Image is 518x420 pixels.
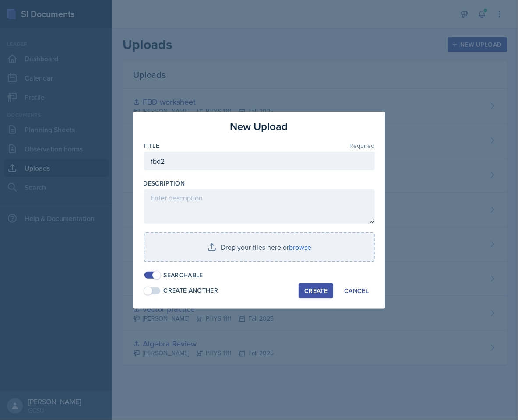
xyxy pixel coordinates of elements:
h3: New Upload [230,119,288,134]
button: Cancel [338,283,374,298]
span: Required [350,143,375,149]
div: Create Another [164,286,218,295]
div: Cancel [344,287,369,294]
button: Create [299,283,333,298]
div: Create [304,287,328,294]
label: Title [144,141,160,150]
label: Description [144,179,185,188]
input: Enter title [144,152,375,170]
div: Searchable [164,271,204,280]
